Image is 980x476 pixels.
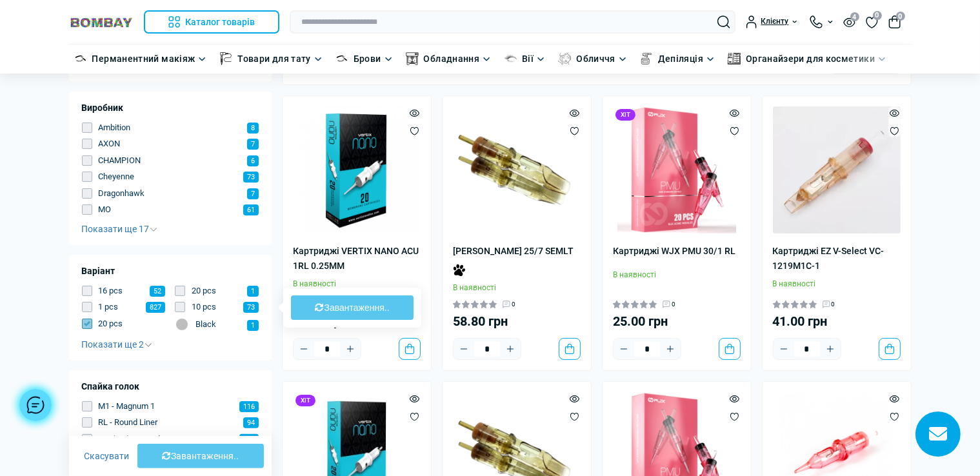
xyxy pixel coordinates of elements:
span: 827 [146,302,165,313]
button: Quick view [890,393,899,404]
div: 58.80 грн [453,315,581,328]
button: Quick view [890,108,899,118]
a: Картриджі VERTIX NANO ACU 1RL 0.25MM [293,244,421,273]
span: 0 [672,299,675,310]
div: В наявності [773,278,901,290]
button: Minus [614,339,634,359]
a: Перманентний макіяж [92,52,195,66]
button: Quick view [730,108,739,118]
input: Quantity [794,342,820,357]
img: Monobank [453,264,466,277]
span: Black [195,318,216,331]
button: Quick view [730,393,739,404]
span: 94 [243,417,259,428]
img: Картриджі WJX PMU 30/1 RL [613,106,741,234]
button: Завантаження.. [137,444,265,468]
span: 16 pcs [99,284,123,297]
a: Обличчя [576,52,615,66]
button: Показати ще 2 [82,338,152,351]
span: 7 [247,139,259,150]
div: В наявності [293,278,421,290]
span: 73 [243,302,259,313]
span: Варіант [82,264,115,278]
img: Картриджі VERTIX NANO ACU 1RL 0.25MM [293,106,421,234]
span: 61 [243,204,259,215]
a: 0 [866,15,878,29]
span: MO [99,203,112,216]
span: Виробник [82,101,124,115]
button: AXON 7 [82,137,259,150]
a: Депіляція [658,52,703,66]
span: 1 pcs [99,301,119,313]
div: ХІТ [295,395,315,406]
button: Plus [820,339,841,359]
button: To cart [399,338,421,360]
button: Wishlist [570,126,579,136]
a: Органайзери для косметики [746,52,875,66]
button: Завантаження.. [291,295,414,320]
span: 116 [239,401,259,412]
img: Органайзери для косметики [728,52,741,65]
span: 52 [150,286,165,297]
button: 0 [888,15,901,28]
span: Показати ще 17 [82,224,157,234]
button: To cart [879,338,901,360]
span: 1 [247,320,259,331]
div: 25.00 грн [613,315,741,328]
span: Показати ще 2 [82,339,152,350]
div: В наявності [613,269,741,281]
button: CHAMPION 6 [82,154,259,167]
a: Обладнання [424,52,480,66]
img: Обладнання [406,52,419,65]
span: RL - Round Liner [99,416,158,429]
a: [PERSON_NAME] 25/7 SEMLT [453,244,581,258]
span: M1 - Magnum 1 [99,400,155,413]
button: 4 [843,16,855,27]
button: To cart [719,338,741,360]
span: Cheyenne [99,170,135,183]
span: 4 [850,12,859,21]
span: 0 [832,299,835,310]
button: Quick view [410,108,419,118]
button: Plus [660,339,681,359]
img: Картриджі Kwadron 25/7 SEMLT [453,106,581,234]
button: Plus [500,339,521,359]
button: Quick view [570,108,579,118]
a: Картриджі EZ V-Select VC-1219M1С-1 [773,244,901,273]
button: Wishlist [890,412,899,422]
span: RM (CM) - Round Magnum (Curved Magnum) [99,433,224,458]
button: Wishlist [890,126,899,136]
div: ХІТ [615,109,635,121]
span: 20 pcs [99,317,123,330]
span: AXON [99,137,121,150]
button: Ambition 8 [82,121,259,134]
span: 1 [247,286,259,297]
span: 20 pcs [192,284,216,297]
a: Брови [354,52,381,66]
span: Спайка голок [82,380,140,393]
button: To cart [559,338,581,360]
button: Wishlist [410,412,419,422]
button: 10 pcs 73 [175,301,259,313]
button: Minus [454,339,474,359]
span: CHAMPION [99,154,141,167]
button: Wishlist [410,126,419,136]
span: 111 [239,434,259,445]
button: Minus [294,339,314,359]
button: MO 61 [82,203,259,216]
button: Показати ще 17 [82,223,157,235]
span: Dragonhawk [99,187,145,200]
button: Wishlist [730,412,739,422]
img: Товари для тату [219,52,232,65]
img: Депіляція [640,52,653,65]
span: 0 [873,11,882,20]
input: Quantity [314,342,340,357]
a: Вії [522,52,534,66]
button: Скасувати [77,446,137,466]
span: 0 [512,299,515,310]
button: Quick view [570,393,579,404]
button: Каталог товарів [144,10,280,34]
span: 8 [247,123,259,134]
img: Картриджі EZ V-Select VC-1219M1С-1 [773,106,901,234]
button: 1 pcs 827 [82,301,166,313]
